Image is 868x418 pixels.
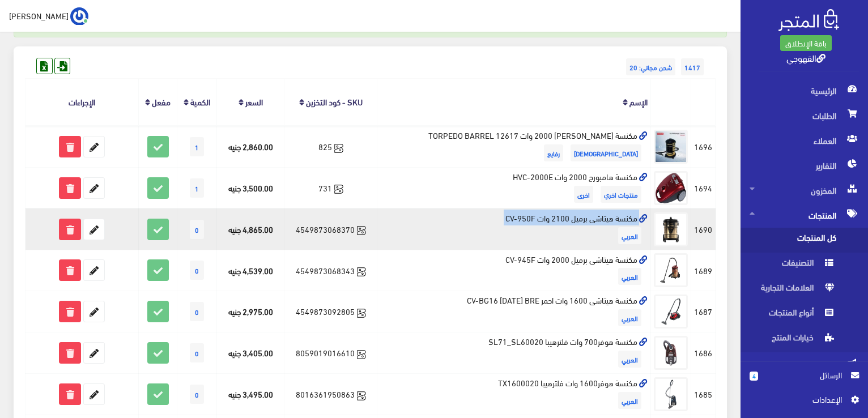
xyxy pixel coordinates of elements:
[190,178,204,198] span: 1
[571,144,641,161] span: [DEMOGRAPHIC_DATA]
[377,374,651,415] td: مكنسة هوفر1600 وات فلترهيبا TX1600020
[750,393,859,411] a: اﻹعدادات
[681,58,704,75] span: 1417
[750,352,859,377] span: التسويق
[759,393,841,406] span: اﻹعدادات
[284,126,377,167] td: 825
[750,369,859,393] a: 4 الرسائل
[574,186,593,203] span: اخرى
[741,103,868,128] a: الطلبات
[377,332,651,374] td: مكنسة هوفر700 وات فلترهيبا SL71_SL60020
[750,253,836,278] span: التصنيفات
[377,250,651,291] td: مكنسة هيتاشى برميل 2000 وات CV-945F
[357,226,366,235] svg: Synced with Zoho Books
[750,372,758,381] span: 4
[654,377,688,411] img: mkns-hofr1600-oat-fltrhyba-tx1600020.jpg
[654,295,688,329] img: mkns-hytash-1600-oat-ahmr-cv-bg16-220ce-bre.jpg
[25,79,139,126] th: الإجراءات
[190,302,204,321] span: 0
[654,336,688,370] img: mkns-hofr700-oat-fltrhyba-sl71-sl60020.jpg
[741,153,868,178] a: التقارير
[780,35,832,51] a: باقة الإنطلاق
[786,49,826,66] a: القهوجي
[377,291,651,332] td: مكنسة هيتاشى 1600 وات احمر CV-BG16 [DATE] BRE
[190,261,204,280] span: 0
[618,268,641,285] span: العربي
[284,374,377,415] td: 8016361950863
[217,208,284,250] td: 4,865.00 جنيه
[544,144,563,161] span: رفايع
[629,93,648,109] a: الإسم
[190,137,204,156] span: 1
[691,126,716,167] td: 1696
[190,343,204,362] span: 0
[618,309,641,326] span: العربي
[626,58,675,75] span: شحن مجاني: 20
[691,250,716,291] td: 1689
[217,374,284,415] td: 3,495.00 جنيه
[357,267,366,276] svg: Synced with Zoho Books
[217,332,284,374] td: 3,405.00 جنيه
[654,171,688,205] img: mkns-hamborg-2000-oat-hvc-2000e.jpg
[767,369,842,381] span: الرسائل
[217,291,284,332] td: 2,975.00 جنيه
[377,208,651,250] td: مكنسة هيتاشى برميل 2100 وات CV-950F
[284,291,377,332] td: 4549873092805
[654,130,688,164] img: mkns-frysh-bramyl-2000-oat-torpedo-barrel.jpg
[741,253,868,278] a: التصنيفات
[750,103,859,128] span: الطلبات
[750,327,836,352] span: خيارات المنتج
[741,302,868,327] a: أنواع المنتجات
[741,327,868,352] a: خيارات المنتج
[217,167,284,208] td: 3,500.00 جنيه
[377,167,651,208] td: مكنسة هامبورج 2000 وات HVC-2000E
[377,126,651,167] td: مكنسة [PERSON_NAME] 2000 وات 12617 TORPEDO BARREL
[245,93,263,109] a: السعر
[750,203,859,228] span: المنتجات
[284,208,377,250] td: 4549873068370
[691,208,716,250] td: 1690
[357,391,366,400] svg: Synced with Zoho Books
[691,291,716,332] td: 1687
[152,93,171,109] a: مفعل
[217,126,284,167] td: 2,860.00 جنيه
[334,185,343,194] svg: Synced with Zoho Books
[750,278,836,302] span: العلامات التجارية
[778,9,839,31] img: .
[750,228,836,253] span: كل المنتجات
[601,186,641,203] span: منتجات اخري
[284,167,377,208] td: 731
[334,144,343,153] svg: Synced with Zoho Books
[741,228,868,253] a: كل المنتجات
[741,178,868,203] a: المخزون
[750,153,859,178] span: التقارير
[190,220,204,239] span: 0
[357,350,366,359] svg: Synced with Zoho Books
[217,250,284,291] td: 4,539.00 جنيه
[9,7,88,25] a: ... [PERSON_NAME]
[654,253,688,287] img: mkns-hytash-brmyl-2000-oat-cv-945f.jpg
[691,332,716,374] td: 1686
[741,128,868,153] a: العملاء
[618,392,641,409] span: العربي
[9,8,69,23] span: [PERSON_NAME]
[654,212,688,246] img: mkns-hytash-brmyl-2100-oat-cv-950f.jpg
[618,227,641,244] span: العربي
[750,302,836,327] span: أنواع المنتجات
[306,93,363,109] a: SKU - كود التخزين
[691,374,716,415] td: 1685
[741,278,868,302] a: العلامات التجارية
[750,178,859,203] span: المخزون
[741,203,868,228] a: المنتجات
[190,93,210,109] a: الكمية
[741,78,868,103] a: الرئيسية
[750,78,859,103] span: الرئيسية
[190,385,204,404] span: 0
[691,167,716,208] td: 1694
[284,332,377,374] td: 8059019016610
[284,250,377,291] td: 4549873068343
[750,128,859,153] span: العملاء
[70,7,88,25] img: ...
[618,351,641,368] span: العربي
[357,309,366,318] svg: Synced with Zoho Books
